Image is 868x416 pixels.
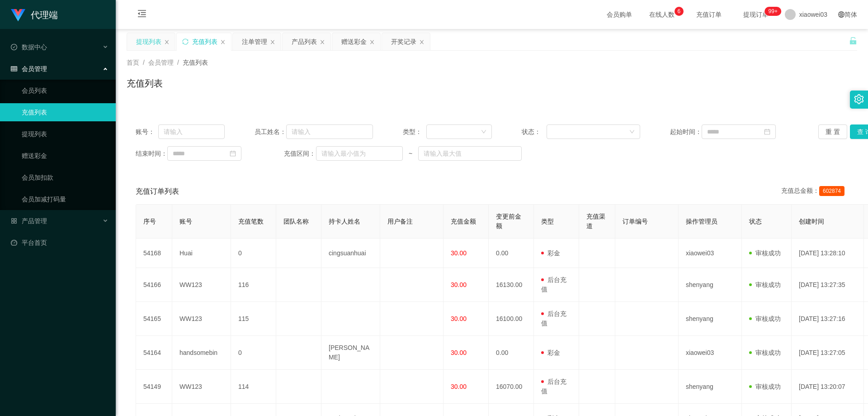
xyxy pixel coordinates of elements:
span: 状态： [522,127,547,137]
h1: 代理端 [31,0,58,29]
i: 图标: close [270,39,275,45]
td: 0.00 [489,239,534,268]
i: 图标: calendar [764,129,770,135]
td: Huai [172,239,231,268]
i: 图标: calendar [230,150,236,157]
td: shenyang [679,268,742,302]
span: 彩金 [541,249,560,257]
span: 30.00 [451,281,467,288]
a: 赠送彩金 [22,147,108,165]
span: 充值列表 [183,59,208,66]
td: [DATE] 13:28:10 [792,239,864,268]
span: 变更前金额 [496,213,521,230]
h1: 充值列表 [127,77,163,90]
span: 审核成功 [749,315,781,322]
td: 16100.00 [489,302,534,336]
div: 充值总金额： [781,186,848,197]
input: 请输入最小值为 [316,146,403,161]
span: 在线人数 [645,11,679,18]
a: 会员加扣款 [22,168,108,186]
i: 图标: close [369,39,375,45]
td: 54164 [136,336,172,370]
div: 产品列表 [292,33,317,50]
i: 图标: table [11,66,17,72]
span: 提现订单 [739,11,773,18]
span: 会员管理 [11,65,47,72]
span: 充值区间： [284,149,316,158]
span: 订单编号 [623,218,648,225]
span: 持卡人姓名 [329,218,360,225]
td: WW123 [172,302,231,336]
td: [PERSON_NAME] [321,336,380,370]
i: 图标: appstore-o [11,218,17,224]
div: 注单管理 [242,33,267,50]
i: 图标: menu-fold [127,0,157,29]
span: 后台充值 [541,310,566,327]
a: 充值列表 [22,103,108,121]
i: 图标: close [220,39,226,45]
td: [DATE] 13:20:07 [792,370,864,404]
span: 充值订单列表 [136,186,179,197]
span: ~ [403,149,418,158]
i: 图标: close [419,39,425,45]
td: 0.00 [489,336,534,370]
i: 图标: sync [182,38,189,45]
span: 30.00 [451,349,467,356]
span: 操作管理员 [686,218,717,225]
a: 提现列表 [22,125,108,143]
a: 会员加减打码量 [22,190,108,208]
span: 602874 [819,186,844,196]
i: 图标: down [481,129,486,135]
span: 数据中心 [11,43,47,51]
span: 30.00 [451,249,467,257]
div: 开奖记录 [391,33,416,50]
i: 图标: close [164,39,170,45]
span: 充值笔数 [238,218,264,225]
i: 图标: down [629,129,635,135]
span: 结束时间： [136,149,167,158]
td: 54165 [136,302,172,336]
i: 图标: setting [854,94,864,104]
span: 状态 [749,218,762,225]
td: 54168 [136,239,172,268]
td: shenyang [679,302,742,336]
button: 重 置 [818,124,847,139]
i: 图标: check-circle-o [11,44,17,50]
td: 54149 [136,370,172,404]
img: logo.9652507e.png [11,9,25,22]
td: xiaowei03 [679,239,742,268]
span: 首页 [127,59,139,66]
a: 图标: dashboard平台首页 [11,234,108,252]
a: 代理端 [11,11,58,18]
span: 后台充值 [541,378,566,395]
td: 16130.00 [489,268,534,302]
td: WW123 [172,268,231,302]
span: 充值渠道 [586,213,605,230]
td: 0 [231,239,276,268]
td: [DATE] 13:27:16 [792,302,864,336]
td: 116 [231,268,276,302]
span: 用户备注 [387,218,413,225]
td: 115 [231,302,276,336]
span: 会员管理 [148,59,174,66]
input: 请输入 [286,124,373,139]
span: 充值订单 [692,11,726,18]
span: 起始时间： [670,127,702,137]
span: 序号 [143,218,156,225]
span: 产品管理 [11,217,47,225]
input: 请输入最大值 [418,146,521,161]
span: 员工姓名： [255,127,286,137]
p: 6 [677,7,680,16]
span: / [177,59,179,66]
sup: 6 [675,7,684,16]
input: 请输入 [158,124,225,139]
sup: 1209 [765,7,781,16]
span: 类型 [541,218,554,225]
td: WW123 [172,370,231,404]
td: [DATE] 13:27:35 [792,268,864,302]
div: 充值列表 [192,33,217,50]
span: 审核成功 [749,281,781,288]
div: 提现列表 [136,33,161,50]
span: 账号 [179,218,192,225]
td: [DATE] 13:27:05 [792,336,864,370]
